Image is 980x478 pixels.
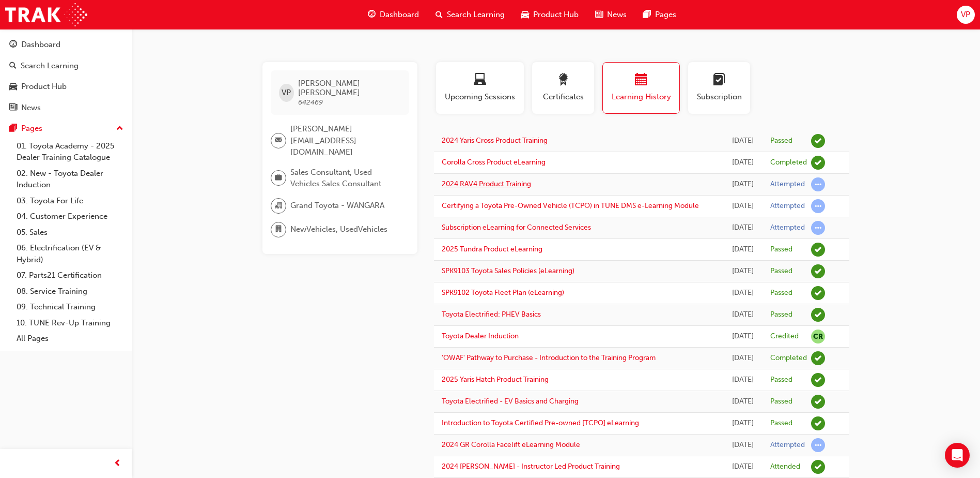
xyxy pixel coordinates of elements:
div: Passed [770,310,792,320]
div: Tue Jul 22 2025 09:21:59 GMT+0800 (Australian Western Standard Time) [731,178,755,190]
span: news-icon [9,103,17,113]
span: learningRecordVerb_ATTEMPT-icon [811,438,825,452]
span: [PERSON_NAME] [PERSON_NAME] [298,79,401,97]
a: 04. Customer Experience [12,208,128,225]
span: Product Hub [533,9,579,21]
a: guage-iconDashboard [360,4,427,25]
span: briefcase-icon [275,171,282,185]
div: Completed [770,353,807,363]
span: learningRecordVerb_ATTEMPT-icon [811,199,825,213]
span: laptop-icon [474,73,486,87]
button: Certificates [532,62,594,114]
button: Pages [4,119,128,138]
div: Passed [770,375,792,385]
div: Attempted [770,440,805,450]
a: car-iconProduct Hub [513,4,587,25]
span: VP [961,9,970,21]
div: Passed [770,419,792,428]
button: Subscription [688,62,750,114]
a: Toyota Electrified: PHEV Basics [442,310,541,319]
div: Tue Dec 10 2024 13:55:00 GMT+0800 (Australian Western Standard Time) [731,439,755,451]
span: Upcoming Sessions [444,91,516,103]
div: Passed [770,397,792,407]
button: VP [957,6,975,24]
a: 2025 Tundra Product eLearning [442,245,542,253]
div: Passed [770,288,792,298]
a: 10. TUNE Rev-Up Training [12,315,128,331]
div: Fri Oct 18 2024 08:30:00 GMT+0800 (Australian Western Standard Time) [731,461,755,473]
div: Attempted [770,201,805,211]
span: learningRecordVerb_PASS-icon [811,416,825,430]
div: Fri Jun 13 2025 13:46:08 GMT+0800 (Australian Western Standard Time) [731,287,755,299]
div: Fri Aug 22 2025 17:32:35 GMT+0800 (Australian Western Standard Time) [731,135,755,147]
span: search-icon [9,62,17,71]
span: learningRecordVerb_ATTEMPT-icon [811,221,825,235]
span: pages-icon [643,8,651,21]
img: Trak [5,3,87,26]
div: Fri Jun 13 2025 14:12:35 GMT+0800 (Australian Western Standard Time) [731,265,755,277]
div: Product Hub [21,81,67,93]
div: Completed [770,158,807,168]
span: null-icon [811,330,825,343]
a: Toyota Dealer Induction [442,332,519,340]
div: Mon Dec 23 2024 15:20:00 GMT+0800 (Australian Western Standard Time) [731,396,755,408]
span: guage-icon [9,40,17,50]
span: learningplan-icon [713,73,725,87]
a: Introduction to Toyota Certified Pre-owned [TCPO] eLearning [442,419,639,427]
span: Dashboard [380,9,419,21]
span: learningRecordVerb_PASS-icon [811,243,825,257]
span: car-icon [521,8,529,21]
span: Pages [655,9,676,21]
a: Product Hub [4,77,128,96]
div: News [21,102,41,114]
a: 2024 [PERSON_NAME] - Instructor Led Product Training [442,462,620,471]
div: Passed [770,245,792,255]
span: Certificates [540,91,586,103]
div: Mon Dec 23 2024 15:05:45 GMT+0800 (Australian Western Standard Time) [731,417,755,429]
div: Sun May 25 2025 16:08:24 GMT+0800 (Australian Western Standard Time) [731,309,755,321]
span: car-icon [9,82,17,92]
span: News [607,9,627,21]
span: learningRecordVerb_PASS-icon [811,264,825,278]
span: Grand Toyota - WANGARA [290,200,384,212]
div: Attended [770,462,800,472]
span: learningRecordVerb_COMPLETE-icon [811,156,825,170]
span: 642469 [298,98,323,107]
a: news-iconNews [587,4,635,25]
a: 01. Toyota Academy - 2025 Dealer Training Catalogue [12,138,128,166]
span: learningRecordVerb_PASS-icon [811,286,825,300]
a: 'OWAF' Pathway to Purchase - Introduction to the Training Program [442,353,656,362]
a: Corolla Cross Product eLearning [442,158,546,167]
a: Search Learning [4,56,128,76]
span: department-icon [275,223,282,236]
span: Sales Consultant, Used Vehicles Sales Consultant [290,167,401,190]
span: Search Learning [447,9,505,21]
div: Tue Mar 25 2025 16:05:06 GMT+0800 (Australian Western Standard Time) [731,352,755,364]
span: prev-icon [114,457,121,470]
div: Credited [770,332,799,341]
div: Tue Jul 15 2025 17:38:07 GMT+0800 (Australian Western Standard Time) [731,244,755,256]
span: learningRecordVerb_ATTEND-icon [811,460,825,474]
span: Learning History [611,91,672,103]
span: Subscription [696,91,742,103]
a: 09. Technical Training [12,299,128,315]
button: Upcoming Sessions [436,62,524,114]
span: VP [282,87,291,99]
a: Toyota Electrified - EV Basics and Charging [442,397,579,406]
span: learningRecordVerb_COMPLETE-icon [811,351,825,365]
a: All Pages [12,331,128,347]
span: learningRecordVerb_PASS-icon [811,373,825,387]
a: Certifying a Toyota Pre-Owned Vehicle (TCPO) in TUNE DMS e-Learning Module [442,201,699,210]
div: Attempted [770,223,805,233]
a: pages-iconPages [635,4,685,25]
span: guage-icon [368,8,376,21]
div: Tue Mar 25 2025 20:00:00 GMT+0800 (Australian Western Standard Time) [731,331,755,342]
a: 03. Toyota For Life [12,193,128,209]
div: Search Learning [21,60,79,72]
a: 2024 Yaris Cross Product Training [442,136,548,145]
span: award-icon [557,73,569,87]
a: Dashboard [4,35,128,54]
div: Fri Jul 18 2025 15:40:35 GMT+0800 (Australian Western Standard Time) [731,200,755,212]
